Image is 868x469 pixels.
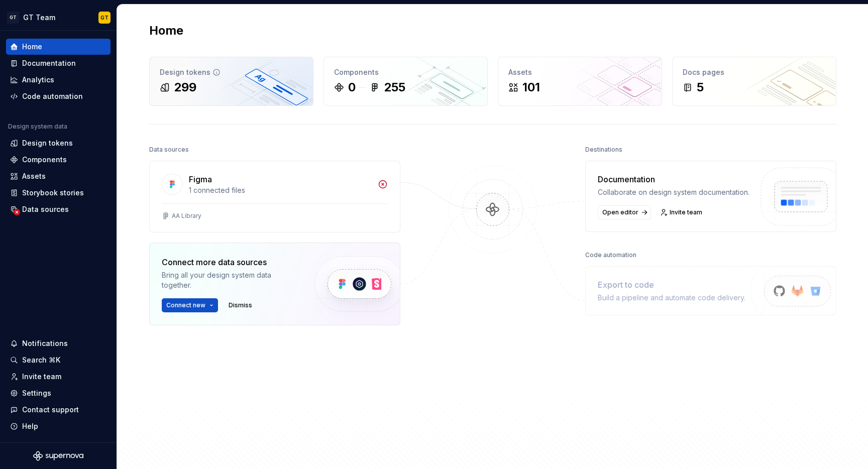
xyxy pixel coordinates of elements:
[6,55,111,71] a: Documentation
[22,338,68,348] div: Notifications
[6,185,111,201] a: Storybook stories
[174,79,196,95] div: 299
[6,335,111,351] button: Notifications
[22,204,69,214] div: Data sources
[162,270,297,290] div: Bring all your design system data together.
[602,208,638,216] span: Open editor
[149,143,189,157] div: Data sources
[6,385,111,401] a: Settings
[522,79,540,95] div: 101
[6,135,111,151] a: Design tokens
[323,57,488,106] a: Components0255
[683,67,826,77] div: Docs pages
[172,212,201,220] div: AA Library
[670,208,702,216] span: Invite team
[657,205,707,219] a: Invite team
[22,91,83,101] div: Code automation
[334,67,477,77] div: Components
[22,355,60,365] div: Search ⌘K
[22,42,42,52] div: Home
[22,188,84,198] div: Storybook stories
[6,39,111,55] a: Home
[22,171,46,181] div: Assets
[22,405,79,415] div: Contact support
[672,57,836,106] a: Docs pages5
[697,79,704,95] div: 5
[189,185,372,195] div: 1 connected files
[22,138,73,148] div: Design tokens
[6,88,111,104] a: Code automation
[7,12,19,24] div: GT
[224,298,257,312] button: Dismiss
[22,75,54,85] div: Analytics
[23,13,55,23] div: GT Team
[8,123,67,131] div: Design system data
[100,14,108,22] div: GT
[6,72,111,88] a: Analytics
[22,155,67,165] div: Components
[6,152,111,168] a: Components
[598,173,749,185] div: Documentation
[162,256,297,268] div: Connect more data sources
[6,418,111,434] button: Help
[166,301,205,309] span: Connect new
[598,205,651,219] a: Open editor
[6,168,111,184] a: Assets
[2,7,115,28] button: GTGT TeamGT
[33,451,83,461] svg: Supernova Logo
[6,201,111,217] a: Data sources
[229,301,252,309] span: Dismiss
[22,372,61,382] div: Invite team
[22,421,38,431] div: Help
[6,402,111,418] button: Contact support
[22,388,51,398] div: Settings
[585,248,636,262] div: Code automation
[508,67,652,77] div: Assets
[149,161,400,232] a: Figma1 connected filesAA Library
[348,79,356,95] div: 0
[160,67,303,77] div: Design tokens
[149,57,313,106] a: Design tokens299
[189,173,212,185] div: Figma
[498,57,662,106] a: Assets101
[6,369,111,385] a: Invite team
[22,58,76,68] div: Documentation
[585,143,622,157] div: Destinations
[149,23,183,39] h2: Home
[598,279,745,291] div: Export to code
[598,187,749,197] div: Collaborate on design system documentation.
[162,298,218,312] button: Connect new
[384,79,405,95] div: 255
[6,352,111,368] button: Search ⌘K
[598,293,745,303] div: Build a pipeline and automate code delivery.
